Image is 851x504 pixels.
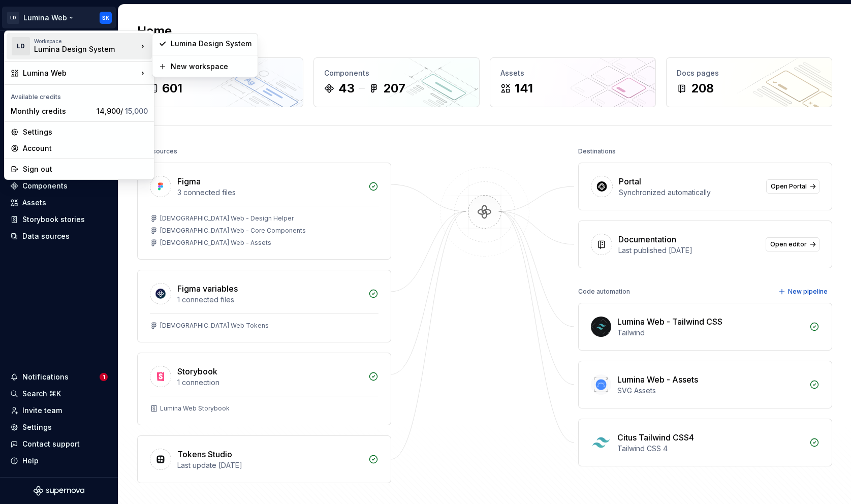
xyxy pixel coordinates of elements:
[11,106,92,116] div: Monthly credits
[7,87,152,103] div: Available credits
[23,164,148,174] div: Sign out
[34,38,138,44] div: Workspace
[23,127,148,137] div: Settings
[34,44,120,54] div: Lumina Design System
[23,143,148,153] div: Account
[23,68,138,78] div: Lumina Web
[97,107,148,115] span: 14,900 /
[125,107,148,115] span: 15,000
[171,61,251,72] div: New workspace
[171,39,251,49] div: Lumina Design System
[12,37,30,55] div: LD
